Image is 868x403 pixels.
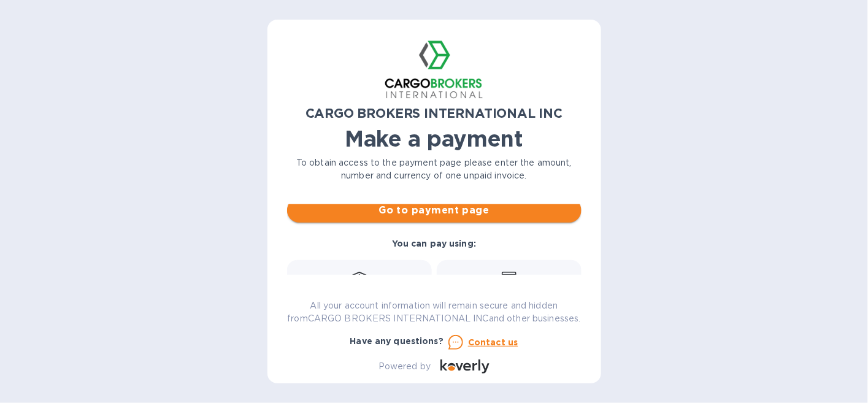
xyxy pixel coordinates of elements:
p: Powered by [378,360,431,373]
u: Contact us [468,337,518,347]
p: All your account information will remain secure and hidden from CARGO BROKERS INTERNATIONAL INC a... [287,299,582,325]
p: To obtain access to the payment page please enter the amount, number and currency of one unpaid i... [287,156,582,182]
h1: Make a payment [287,126,582,152]
span: Go to payment page [297,203,572,218]
b: Have any questions? [350,336,444,346]
b: CARGO BROKERS INTERNATIONAL INC [305,106,563,121]
b: You can pay using: [392,239,476,248]
button: Go to payment page [287,198,582,223]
